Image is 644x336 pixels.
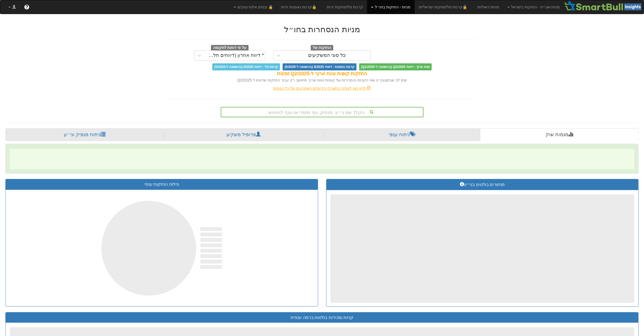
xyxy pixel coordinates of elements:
h3: פילוח החזקות ענפי [10,182,314,187]
span: ‌ [200,238,222,242]
div: * דיווח אחרון (דיווחים חלקיים) [206,53,264,58]
span: ‌ [200,260,222,263]
span: על פי דוחות לתקופה [211,45,249,51]
a: מניות - החזקות בחו״ל [367,0,415,14]
div: הקלד שם ני״ע, מנפיק, גוף מוסדי או ענף לחיפוש... [221,107,423,117]
span: ? [25,4,28,10]
span: קרנות נאמנות - דיווחי 6/2025 (בהשוואה ל-5/2025) [283,63,356,70]
div: החזקות קופות טווח ארוך ל-Q2/2025 זמינות [168,70,476,77]
div: שים לב שבתצוגה זו שווי הקניות והמכירות של קופות טווח ארוך מחושב רק עבור החזקות שדווחו ל Q2/2025 [168,77,476,83]
span: ‌ [200,243,222,247]
span: החזקות של [311,45,333,51]
span: ‌ [10,149,634,169]
span: ‌ [200,227,222,231]
div: כל סוגי המשקיעים [308,53,346,58]
a: ? [20,0,34,14]
a: פרופיל משקיע [164,128,323,141]
img: Smartbull [564,0,644,11]
a: קרנות סל/מחקות זרות [323,0,367,14]
a: מניות דואליות [473,0,503,14]
a: 🔒קרנות נאמנות זרות [277,0,323,14]
a: ניתוח מנפיק וני״ע [5,128,164,141]
span: ‌ [331,194,635,303]
span: קרנות סל - דיווחי 6/2025 (בהשוואה ל-5/2025) [212,63,280,70]
h3: קניות ומכירות בולטות ברמה ענפית [10,315,634,320]
a: מגמות שוק [480,128,639,141]
span: ‌ [101,201,196,296]
h2: מניות הנסחרות בחו״ל [168,25,476,34]
a: ניתוח ענפי [324,128,480,141]
h3: מחזורים בולטים בני״ע [331,182,635,187]
a: 🔒 נכסים אלטרנטיבים [230,0,277,14]
div: לחץ כאן לצפייה בתאריכי הדיווחים האחרונים של כל הגופים [164,86,480,91]
span: ‌ [200,265,222,269]
a: מניות ואג״ח - החזקות בישראל [503,0,564,14]
span: טווח ארוך - דיווחי Q2/2025 (בהשוואה ל-Q1/2025) [359,63,432,70]
span: ‌ [200,233,222,236]
span: ‌ [200,254,222,258]
span: ‌ [200,249,222,253]
a: 🔒קרנות סל/מחקות ישראליות [415,0,473,14]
